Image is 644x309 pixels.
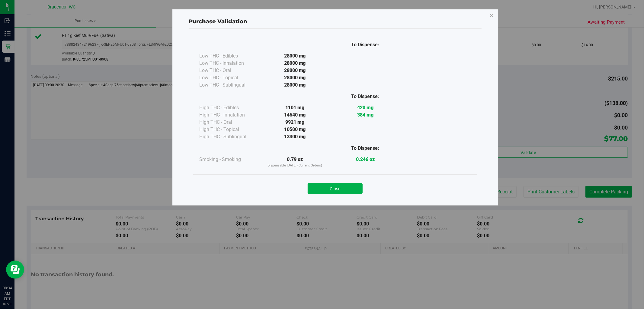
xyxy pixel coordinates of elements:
div: High THC - Inhalation [199,111,260,119]
div: High THC - Topical [199,126,260,133]
div: Low THC - Inhalation [199,60,260,67]
div: To Dispense: [330,41,400,48]
div: 28000 mg [260,52,330,60]
p: Dispensable [DATE] (Current Orders) [260,163,330,168]
strong: 0.246 oz [356,156,375,162]
div: 28000 mg [260,74,330,81]
div: 1101 mg [260,104,330,111]
div: 13300 mg [260,133,330,140]
button: Close [308,183,363,194]
div: High THC - Edibles [199,104,260,111]
div: 28000 mg [260,81,330,89]
span: Purchase Validation [189,18,247,25]
div: To Dispense: [330,93,400,100]
div: 10500 mg [260,126,330,133]
div: 28000 mg [260,60,330,67]
div: To Dispense: [330,145,400,152]
div: High THC - Sublingual [199,133,260,140]
div: Smoking - Smoking [199,156,260,163]
div: Low THC - Sublingual [199,81,260,89]
div: Low THC - Edibles [199,52,260,60]
strong: 384 mg [357,112,373,118]
strong: 420 mg [357,105,373,110]
div: High THC - Oral [199,119,260,126]
div: 28000 mg [260,67,330,74]
div: Low THC - Oral [199,67,260,74]
iframe: Resource center [6,261,24,279]
div: 0.79 oz [260,156,330,168]
div: Low THC - Topical [199,74,260,81]
div: 9921 mg [260,119,330,126]
div: 14640 mg [260,111,330,119]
